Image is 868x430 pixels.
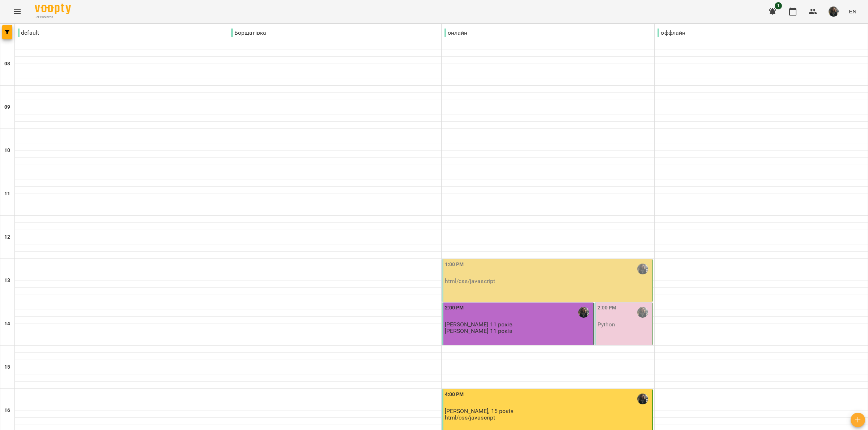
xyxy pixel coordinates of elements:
[4,190,10,198] h6: 11
[445,321,512,328] span: [PERSON_NAME] 11 років
[35,4,71,14] img: Voopty Logo
[445,304,464,312] label: 2:00 PM
[849,8,856,15] span: EN
[445,414,495,421] p: html/css/javascript
[578,307,589,318] img: Щербаков Максим
[444,29,468,37] p: онлайн
[4,407,10,414] h6: 16
[4,277,10,285] h6: 13
[637,394,648,404] img: Щербаков Максим
[445,391,464,399] label: 4:00 PM
[9,3,26,20] button: Menu
[4,103,10,111] h6: 09
[597,321,616,327] p: Python
[445,328,512,334] p: [PERSON_NAME] 11 років
[4,60,10,68] h6: 08
[829,6,839,17] img: 33f9a82ed513007d0552af73e02aac8a.jpg
[846,5,859,18] button: EN
[35,15,71,19] span: For Business
[4,320,10,328] h6: 14
[775,2,782,9] span: 1
[445,278,495,284] p: html/css/javascript
[445,261,464,269] label: 1:00 PM
[231,29,267,37] p: Борщагівка
[4,363,10,371] h6: 15
[658,29,685,37] p: оффлайн
[4,147,10,155] h6: 10
[445,408,514,414] span: [PERSON_NAME], 15 років
[597,304,617,312] label: 2:00 PM
[4,233,10,241] h6: 12
[18,29,39,37] p: default
[637,307,648,318] img: Щербаков Максим
[637,264,648,274] img: Щербаков Максим
[851,413,865,427] button: Add lesson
